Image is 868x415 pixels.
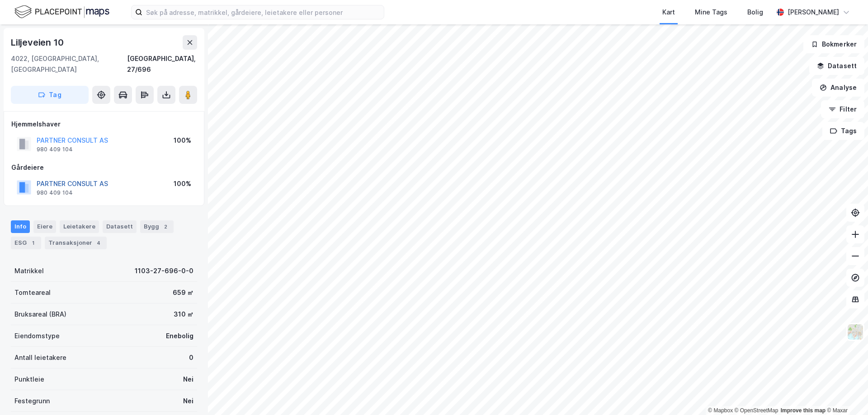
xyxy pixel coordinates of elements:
[14,309,66,320] div: Bruksareal (BRA)
[127,53,197,75] div: [GEOGRAPHIC_DATA], 27/696
[140,220,174,233] div: Bygg
[189,352,193,363] div: 0
[103,220,137,233] div: Datasett
[11,35,65,50] div: Liljeveien 10
[28,238,38,247] div: 1
[11,53,127,75] div: 4022, [GEOGRAPHIC_DATA], [GEOGRAPHIC_DATA]
[781,407,826,414] a: Improve this map
[37,189,73,196] div: 980 409 104
[662,7,675,18] div: Kart
[183,374,193,385] div: Nei
[135,266,193,276] div: 1103-27-696-0-0
[14,352,66,363] div: Antall leietakere
[11,220,30,233] div: Info
[14,4,109,20] img: logo.f888ab2527a4732fd821a326f86c7f29.svg
[803,35,864,53] button: Bokmerker
[695,7,727,18] div: Mine Tags
[183,396,193,406] div: Nei
[11,162,197,173] div: Gårdeiere
[11,86,89,104] button: Tag
[809,57,864,75] button: Datasett
[60,220,99,233] div: Leietakere
[173,287,193,298] div: 659 ㎡
[812,79,864,97] button: Analyse
[94,238,103,247] div: 4
[14,287,51,298] div: Tomteareal
[788,7,839,18] div: [PERSON_NAME]
[847,323,864,340] img: Z
[161,222,170,231] div: 2
[11,119,197,130] div: Hjemmelshaver
[37,146,73,153] div: 980 409 104
[174,135,191,146] div: 100%
[823,372,868,415] iframe: Chat Widget
[174,178,191,189] div: 100%
[747,7,763,18] div: Bolig
[142,5,384,19] input: Søk på adresse, matrikkel, gårdeiere, leietakere eller personer
[33,220,56,233] div: Eiere
[821,100,864,118] button: Filter
[14,396,50,406] div: Festegrunn
[708,407,733,414] a: Mapbox
[822,122,864,140] button: Tags
[823,372,868,415] div: Kontrollprogram for chat
[14,266,44,276] div: Matrikkel
[14,331,60,341] div: Eiendomstype
[11,237,41,249] div: ESG
[735,407,778,414] a: OpenStreetMap
[45,237,107,249] div: Transaksjoner
[166,331,193,341] div: Enebolig
[174,309,193,320] div: 310 ㎡
[14,374,44,385] div: Punktleie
